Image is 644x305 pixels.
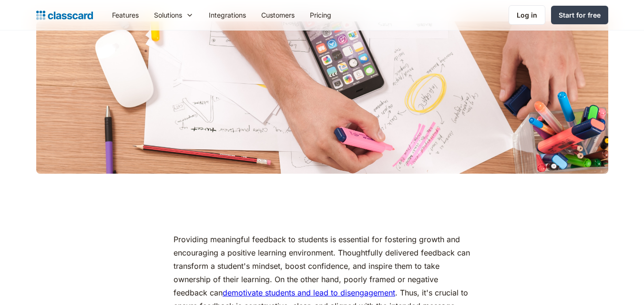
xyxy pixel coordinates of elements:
[517,10,537,20] div: Log in
[104,4,146,26] a: Features
[146,4,201,26] div: Solutions
[201,4,254,26] a: Integrations
[302,4,339,26] a: Pricing
[36,9,93,22] a: home
[551,6,608,24] a: Start for free
[223,288,395,297] a: demotivate students and lead to disengagement
[509,5,545,25] a: Log in
[559,10,601,20] div: Start for free
[254,4,302,26] a: Customers
[154,10,182,20] div: Solutions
